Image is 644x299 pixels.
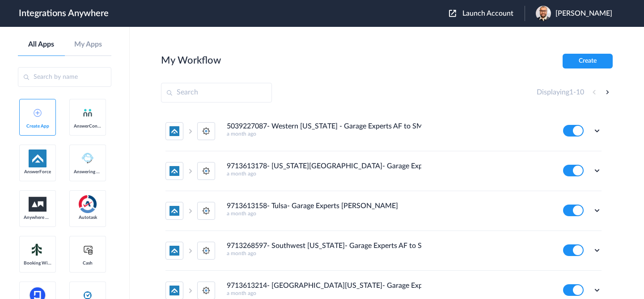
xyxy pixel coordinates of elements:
[79,149,97,167] img: Answering_service.png
[227,122,421,131] h4: 5039227087- Western [US_STATE] - Garage Experts AF to SM
[18,67,111,87] input: Search by name
[227,290,551,296] h5: a month ago
[29,197,47,212] img: aww.png
[29,149,47,167] img: af-app-logo.svg
[537,88,584,97] h4: Displaying -
[82,244,93,255] img: cash-logo.svg
[18,40,65,49] a: All Apps
[227,210,551,217] h5: a month ago
[29,242,47,258] img: Setmore_Logo.svg
[227,242,421,250] h4: 9713268597- Southwest [US_STATE]- Garage Experts AF to SM
[161,83,272,103] input: Search
[24,124,51,129] span: Create App
[82,107,93,118] img: answerconnect-logo.svg
[462,10,513,17] span: Launch Account
[227,202,398,210] h4: 9713613158- Tulsa- Garage Experts [PERSON_NAME]
[74,169,102,175] span: Answering Service
[449,10,456,17] img: launch-acct-icon.svg
[563,54,613,68] button: Create
[569,89,573,96] span: 1
[576,89,584,96] span: 10
[227,171,551,177] h5: a month ago
[555,9,612,18] span: [PERSON_NAME]
[227,131,551,137] h5: a month ago
[24,169,51,175] span: AnswerForce
[74,261,102,266] span: Cash
[74,215,102,220] span: Autotask
[536,6,551,21] img: pxl-20231231-094529221-2.jpg
[34,109,42,117] img: add-icon.svg
[24,215,51,220] span: Anywhere Works
[79,195,97,213] img: autotask.png
[161,55,221,66] h2: My Workflow
[74,124,102,129] span: AnswerConnect
[227,282,421,290] h4: 9713613214- [GEOGRAPHIC_DATA][US_STATE]- Garage Experts AF to SM
[449,9,525,18] button: Launch Account
[24,261,51,266] span: Booking Widget
[227,162,421,171] h4: 9713613178- [US_STATE][GEOGRAPHIC_DATA]- Garage Experts AF to SM
[65,40,112,49] a: My Apps
[227,250,551,256] h5: a month ago
[19,8,109,19] h1: Integrations Anywhere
